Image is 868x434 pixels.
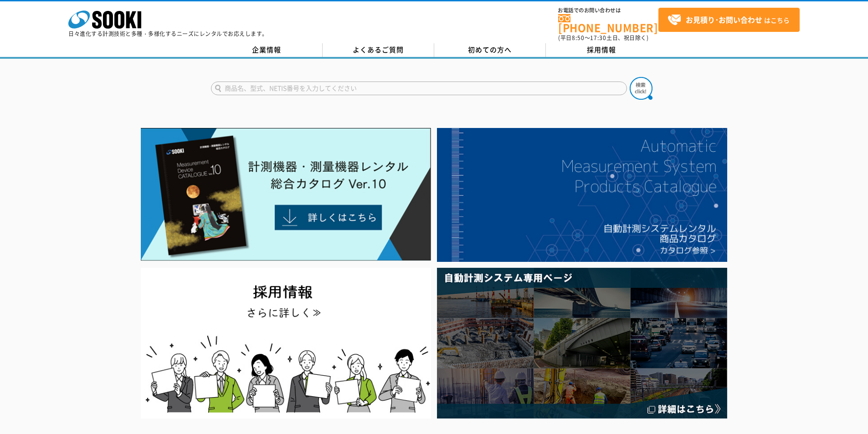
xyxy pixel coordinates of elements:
[630,77,652,100] img: btn_search.png
[686,14,762,25] strong: お見積り･お問い合わせ
[658,8,800,32] a: お見積り･お問い合わせはこちら
[434,43,546,57] a: 初めての方へ
[211,43,323,57] a: 企業情報
[572,34,585,42] span: 8:50
[558,34,648,42] span: (平日 ～ 土日、祝日除く)
[211,82,627,95] input: 商品名、型式、NETIS番号を入力してください
[468,45,512,55] span: 初めての方へ
[323,43,434,57] a: よくあるご質問
[558,8,658,13] span: お電話でのお問い合わせは
[668,13,790,27] span: はこちら
[68,31,268,36] p: 日々進化する計測技術と多種・多様化するニーズにレンタルでお応えします。
[141,128,431,261] img: Catalog Ver10
[437,128,727,262] img: 自動計測システムカタログ
[437,268,727,419] img: 自動計測システム専用ページ
[141,268,431,419] img: SOOKI recruit
[546,43,657,57] a: 採用情報
[558,14,658,33] a: [PHONE_NUMBER]
[590,34,606,42] span: 17:30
